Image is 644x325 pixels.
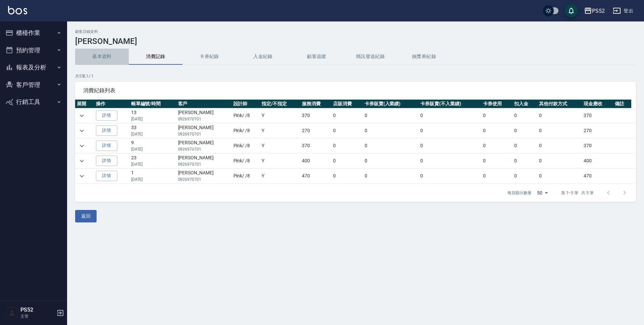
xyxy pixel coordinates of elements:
[5,306,19,320] img: Person
[20,313,55,319] p: 主管
[129,49,182,65] button: 消費記錄
[3,24,64,42] button: 櫃檯作業
[363,154,419,168] td: 0
[481,123,513,138] td: 0
[3,93,64,111] button: 行銷工具
[260,169,300,183] td: Y
[176,123,232,138] td: [PERSON_NAME]
[513,123,537,138] td: 0
[481,108,513,123] td: 0
[582,108,613,123] td: 370
[3,42,64,59] button: 預約管理
[290,49,343,65] button: 顧客追蹤
[178,146,230,152] p: 0926970701
[260,139,300,153] td: Y
[83,87,628,94] span: 消費紀錄列表
[260,108,300,123] td: Y
[176,139,232,153] td: [PERSON_NAME]
[178,161,230,167] p: 0926970701
[232,154,260,168] td: Pink / /8
[77,141,87,151] button: expand row
[331,100,363,108] th: 店販消費
[232,139,260,153] td: Pink / /8
[300,108,331,123] td: 370
[260,154,300,168] td: Y
[582,154,613,168] td: 400
[236,49,290,65] button: 入金紀錄
[363,123,419,138] td: 0
[77,126,87,136] button: expand row
[331,123,363,138] td: 0
[363,169,419,183] td: 0
[176,100,232,108] th: 客戶
[300,139,331,153] td: 370
[582,123,613,138] td: 270
[178,116,230,122] p: 0926970701
[419,154,481,168] td: 0
[561,190,594,196] p: 第 1–5 筆 共 5 筆
[129,154,176,168] td: 23
[232,169,260,183] td: Pink / /8
[176,108,232,123] td: [PERSON_NAME]
[75,73,636,79] p: 共 5 筆, 1 / 1
[94,100,129,108] th: 操作
[129,169,176,183] td: 1
[178,176,230,182] p: 0926970701
[300,169,331,183] td: 470
[537,139,582,153] td: 0
[3,59,64,76] button: 報表及分析
[343,49,397,65] button: 簡訊發送紀錄
[419,100,481,108] th: 卡券販賣(不入業績)
[232,108,260,123] td: Pink / /8
[537,100,582,108] th: 其他付款方式
[481,154,513,168] td: 0
[481,169,513,183] td: 0
[75,100,94,108] th: 展開
[363,100,419,108] th: 卡券販賣(入業績)
[419,123,481,138] td: 0
[260,100,300,108] th: 指定/不指定
[232,100,260,108] th: 設計師
[582,169,613,183] td: 470
[129,100,176,108] th: 帳單編號/時間
[363,108,419,123] td: 0
[3,76,64,94] button: 客戶管理
[75,30,636,34] h2: 顧客詳細資料
[565,4,578,17] button: save
[537,169,582,183] td: 0
[481,139,513,153] td: 0
[131,131,175,137] p: [DATE]
[582,100,613,108] th: 現金應收
[75,49,129,65] button: 基本資料
[419,139,481,153] td: 0
[232,123,260,138] td: Pink / /8
[481,100,513,108] th: 卡券使用
[331,169,363,183] td: 0
[534,184,550,202] div: 50
[129,123,176,138] td: 33
[176,154,232,168] td: [PERSON_NAME]
[182,49,236,65] button: 卡券紀錄
[331,154,363,168] td: 0
[131,176,175,182] p: [DATE]
[300,154,331,168] td: 400
[131,146,175,152] p: [DATE]
[419,169,481,183] td: 0
[75,37,636,46] h3: [PERSON_NAME]
[178,131,230,137] p: 0926970701
[77,156,87,166] button: expand row
[75,210,97,222] button: 返回
[96,110,117,121] a: 詳情
[363,139,419,153] td: 0
[77,111,87,121] button: expand row
[131,161,175,167] p: [DATE]
[260,123,300,138] td: Y
[129,139,176,153] td: 9
[613,100,631,108] th: 備註
[331,108,363,123] td: 0
[96,156,117,166] a: 詳情
[20,307,55,313] h5: PS52
[513,139,537,153] td: 0
[176,169,232,183] td: [PERSON_NAME]
[77,171,87,181] button: expand row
